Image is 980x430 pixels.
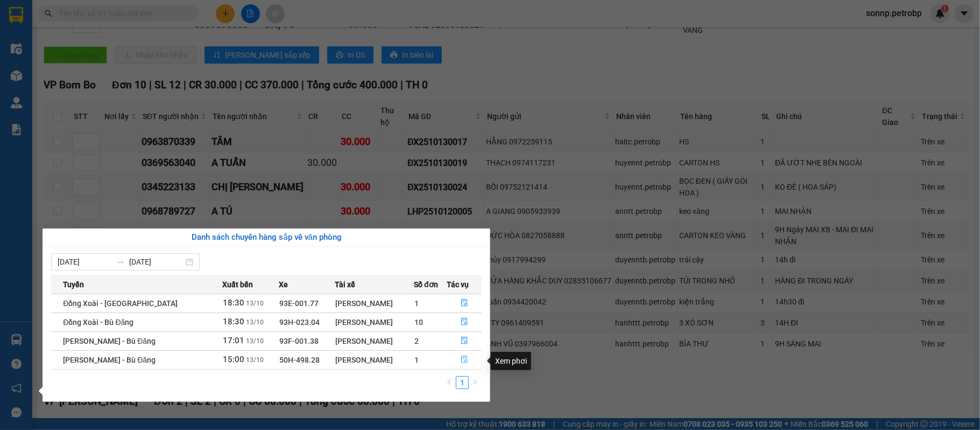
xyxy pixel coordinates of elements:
span: Số đơn [414,279,438,290]
div: VP Bom Bo [9,9,76,35]
span: Gửi: [9,10,26,22]
div: Xem phơi [491,352,531,370]
div: HẢO [84,35,157,48]
span: 10 [414,318,423,327]
span: swap-right [116,258,125,266]
div: Danh sách chuyến hàng sắp về văn phòng [51,231,482,244]
button: right [469,376,482,389]
span: [PERSON_NAME] - Bù Đăng [63,337,156,345]
span: 93H-023.04 [280,318,320,327]
span: Xe [279,279,288,290]
span: file-done [461,299,468,308]
span: [PERSON_NAME] - Bù Đăng [63,356,156,364]
span: Đồng Xoài - Bù Đăng [63,318,133,327]
span: Tác vụ [447,279,469,290]
span: CR : [8,71,25,82]
span: 1 [414,356,419,364]
li: Previous Page [443,376,456,389]
button: file-done [448,314,482,331]
div: [PERSON_NAME] [335,335,413,347]
span: 93F-001.38 [280,337,319,345]
span: 93E-001.77 [280,299,319,308]
span: 50H-498.28 [280,356,320,364]
span: file-done [461,337,468,345]
div: [PERSON_NAME] [335,354,413,366]
span: Xuất bến [222,279,253,290]
button: file-done [448,351,482,369]
span: Nhận: [84,10,110,22]
span: to [116,258,125,266]
div: VP Quận 5 [84,9,157,35]
div: QUỐC THI [9,35,76,48]
span: file-done [461,318,468,327]
span: 17:01 [223,336,244,345]
span: right [472,379,478,385]
div: [PERSON_NAME] [335,316,413,328]
span: 18:30 [223,317,244,327]
span: file-done [461,356,468,364]
input: Đến ngày [129,256,184,268]
a: 1 [456,377,468,389]
span: 2 [414,337,419,345]
span: Tuyến [63,279,84,290]
span: 13/10 [246,356,264,364]
span: Đồng Xoài - [GEOGRAPHIC_DATA] [63,299,178,308]
span: 18:30 [223,298,244,308]
button: left [443,376,456,389]
li: Next Page [469,376,482,389]
button: file-done [448,295,482,312]
input: Từ ngày [58,256,112,268]
li: 1 [456,376,469,389]
span: 13/10 [246,300,264,307]
span: Tài xế [335,279,355,290]
span: left [446,379,453,385]
span: 1 [414,299,419,308]
button: file-done [448,332,482,350]
span: 13/10 [246,337,264,345]
div: 60.000 [8,70,78,82]
span: 15:00 [223,355,244,364]
span: 13/10 [246,318,264,326]
div: [PERSON_NAME] [335,297,413,309]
